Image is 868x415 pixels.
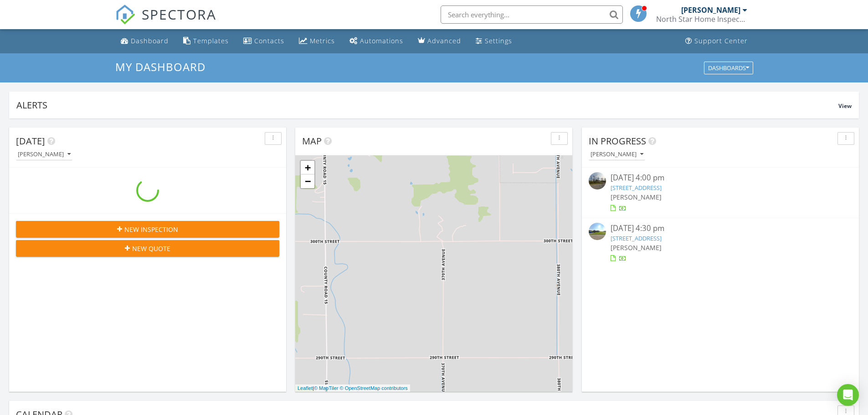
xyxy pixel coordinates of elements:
a: Dashboard [117,33,172,50]
button: New Inspection [16,221,279,237]
a: [STREET_ADDRESS] [611,184,662,192]
a: Metrics [295,33,339,50]
div: Metrics [310,36,335,45]
span: SPECTORA [142,5,216,24]
a: Zoom in [301,161,314,174]
div: Settings [485,36,512,45]
div: Open Intercom Messenger [837,384,859,406]
a: Leaflet [298,385,313,391]
a: Settings [472,33,516,50]
a: Contacts [240,33,288,50]
a: SPECTORA [115,12,216,31]
div: Automations [360,36,403,45]
img: streetview [589,172,606,190]
span: New Inspection [124,225,178,234]
img: The Best Home Inspection Software - Spectora [115,5,135,25]
span: Map [302,135,322,147]
button: [PERSON_NAME] [16,149,72,161]
div: [PERSON_NAME] [18,151,71,158]
button: [PERSON_NAME] [589,149,645,161]
div: [DATE] 4:30 pm [611,223,830,234]
a: [DATE] 4:30 pm [STREET_ADDRESS] [PERSON_NAME] [589,223,852,263]
div: Dashboard [131,36,169,45]
a: Zoom out [301,174,314,188]
a: Templates [180,33,232,50]
div: North Star Home Inspection [656,15,747,24]
button: New Quote [16,240,279,256]
button: Dashboards [704,61,753,74]
span: [DATE] [16,135,45,147]
span: New Quote [132,244,170,253]
div: | [295,384,410,392]
span: [PERSON_NAME] [611,193,662,201]
div: Dashboards [708,65,749,71]
div: [DATE] 4:00 pm [611,172,830,184]
span: In Progress [589,135,646,147]
img: streetview [589,223,606,240]
a: © MapTiler [314,385,339,391]
a: [STREET_ADDRESS] [611,234,662,242]
div: Advanced [427,36,461,45]
a: [DATE] 4:00 pm [STREET_ADDRESS] [PERSON_NAME] [589,172,852,213]
div: Templates [193,36,229,45]
div: [PERSON_NAME] [591,151,643,158]
a: Support Center [682,33,751,50]
span: My Dashboard [115,59,205,74]
a: Automations (Basic) [346,33,407,50]
div: Support Center [694,36,748,45]
a: © OpenStreetMap contributors [340,385,408,391]
div: Alerts [16,99,838,111]
span: View [838,102,852,110]
input: Search everything... [441,5,623,24]
span: [PERSON_NAME] [611,243,662,252]
a: Advanced [414,33,465,50]
div: Contacts [254,36,284,45]
div: [PERSON_NAME] [681,5,740,15]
